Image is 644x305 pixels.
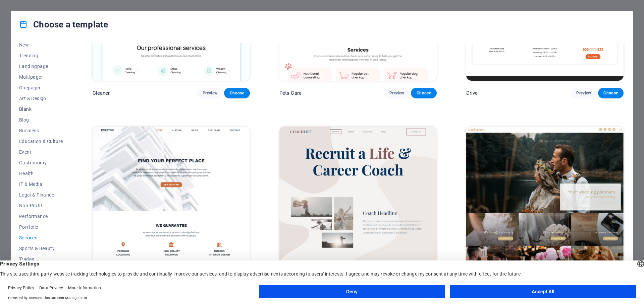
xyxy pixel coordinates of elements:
button: New [19,40,63,50]
button: Preview [384,88,410,98]
span: Preview [389,90,404,96]
span: Choose [229,90,244,96]
span: Landingpage [19,64,63,69]
button: Choose [598,88,624,98]
span: Trending [19,53,63,58]
span: Art & Design [19,96,63,101]
button: Legal & Finance [19,189,63,200]
span: Gastronomy [19,160,63,165]
button: Sports & Beauty [19,243,63,254]
button: Business [19,125,63,136]
button: Trades [19,254,63,264]
button: Preview [571,88,596,98]
button: Onepager [19,82,63,93]
span: Non-Profit [19,203,63,208]
span: Legal & Finance [19,192,63,198]
span: Portfolio [19,224,63,230]
p: Pets Care [279,90,302,96]
button: Blog [19,115,63,125]
button: Performance [19,211,63,222]
span: Choose [416,90,431,96]
button: Choose [224,88,250,98]
button: Trending [19,50,63,61]
button: Event [19,147,63,157]
span: Preview [576,90,591,96]
button: Gastronomy [19,157,63,168]
span: Preview [203,90,217,96]
button: Non-Profit [19,200,63,211]
button: Education & Culture [19,136,63,147]
span: Multipager [19,74,63,80]
button: Portfolio [19,222,63,232]
span: Blank [19,106,63,112]
img: Priodas [466,127,624,271]
button: Multipager [19,72,63,82]
span: Business [19,128,63,133]
span: Trades [19,256,63,262]
img: CoachLife [279,127,437,271]
span: Choose [603,90,618,96]
button: Art & Design [19,93,63,104]
button: Blank [19,104,63,115]
span: IT & Media [19,181,63,187]
span: Health [19,171,63,176]
button: Services [19,232,63,243]
span: Event [19,149,63,155]
p: Drive [466,90,478,96]
h4: Choose a template [19,19,108,30]
span: New [19,42,63,48]
button: IT & Media [19,179,63,189]
button: Choose [411,88,436,98]
button: Preview [197,88,223,98]
span: Onepager [19,85,63,90]
span: Education & Culture [19,139,63,144]
img: Estator [93,127,250,271]
span: Performance [19,214,63,219]
span: Blog [19,117,63,123]
button: Health [19,168,63,179]
button: Landingpage [19,61,63,72]
span: Services [19,235,63,240]
p: Cleaner [93,90,110,96]
span: Sports & Beauty [19,246,63,251]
